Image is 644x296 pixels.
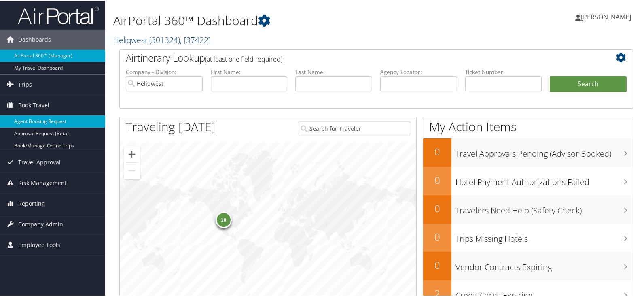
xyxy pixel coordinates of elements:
[180,34,211,45] span: , [ 37422 ]
[423,201,451,215] h2: 0
[18,5,99,24] img: airportal-logo.png
[575,4,639,28] a: [PERSON_NAME]
[455,200,633,215] h3: Travelers Need Help (Safety Check)
[216,211,232,227] div: 18
[211,67,288,75] label: First Name:
[465,67,542,75] label: Ticket Number:
[113,34,211,45] a: Heliqwest
[423,223,633,251] a: 0Trips Missing Hotels
[423,144,451,158] h2: 0
[149,34,180,45] span: ( 301324 )
[423,117,633,134] h1: My Action Items
[124,162,140,178] button: Zoom out
[18,74,32,94] span: Trips
[126,50,584,64] h2: Airtinerary Lookup
[18,94,49,115] span: Book Travel
[126,117,216,134] h1: Traveling [DATE]
[423,251,633,279] a: 0Vendor Contracts Expiring
[423,194,633,223] a: 0Travelers Need Help (Safety Check)
[455,257,633,272] h3: Vendor Contracts Expiring
[18,234,60,254] span: Employee Tools
[423,258,451,271] h2: 0
[295,67,372,75] label: Last Name:
[18,172,67,192] span: Risk Management
[380,67,457,75] label: Agency Locator:
[455,172,633,187] h3: Hotel Payment Authorizations Failed
[205,54,282,63] span: (at least one field required)
[18,213,63,234] span: Company Admin
[18,193,45,213] span: Reporting
[126,67,203,75] label: Company - Division:
[550,75,627,92] button: Search
[124,145,140,162] button: Zoom in
[113,11,464,28] h1: AirPortal 360™ Dashboard
[423,172,451,186] h2: 0
[299,120,410,135] input: Search for Traveler
[455,228,633,244] h3: Trips Missing Hotels
[18,151,61,172] span: Travel Approval
[455,143,633,159] h3: Travel Approvals Pending (Advisor Booked)
[18,29,51,49] span: Dashboards
[423,166,633,194] a: 0Hotel Payment Authorizations Failed
[423,229,451,243] h2: 0
[423,138,633,166] a: 0Travel Approvals Pending (Advisor Booked)
[581,12,631,21] span: [PERSON_NAME]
